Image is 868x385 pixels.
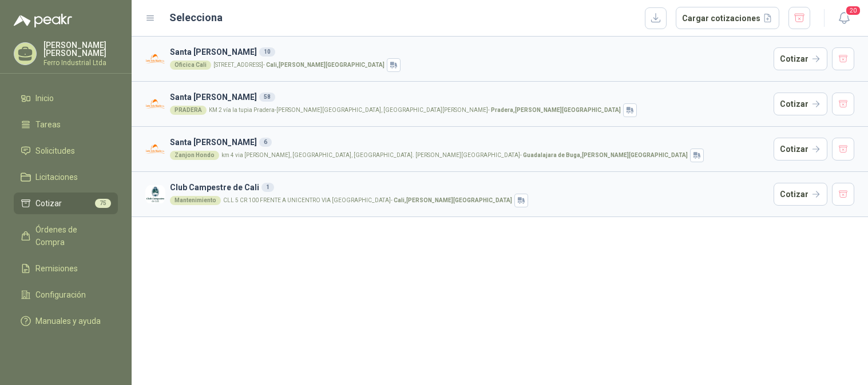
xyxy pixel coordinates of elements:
[14,219,118,253] a: Órdenes de Compra
[259,138,272,147] div: 6
[223,198,512,203] p: CLL 5 CR 100 FRENTE A UNICENTRO VIA [GEOGRAPHIC_DATA] -
[145,139,165,159] img: Company Logo
[14,87,118,109] a: Inicio
[14,114,118,135] a: Tareas
[170,106,207,115] div: PRADERA
[35,315,101,327] span: Manuales y ayuda
[14,310,118,332] a: Manuales y ayuda
[145,94,165,114] img: Company Logo
[43,59,118,66] p: Ferro Industrial Ltda
[170,136,769,149] h3: Santa [PERSON_NAME]
[43,41,118,57] p: [PERSON_NAME] [PERSON_NAME]
[170,91,769,103] h3: Santa [PERSON_NAME]
[14,140,118,162] a: Solicitudes
[35,262,78,275] span: Remisiones
[145,49,165,69] img: Company Logo
[491,107,621,113] strong: Pradera , [PERSON_NAME][GEOGRAPHIC_DATA]
[170,61,211,70] div: Oficica Cali
[14,192,118,214] a: Cotizar75
[266,62,385,68] strong: Cali , [PERSON_NAME][GEOGRAPHIC_DATA]
[845,5,861,16] span: 20
[774,183,827,206] button: Cotizar
[523,152,688,158] strong: Guadalajara de Buga , [PERSON_NAME][GEOGRAPHIC_DATA]
[774,138,827,161] button: Cotizar
[169,10,223,26] h2: Selecciona
[35,171,78,183] span: Licitaciones
[394,197,512,203] strong: Cali , [PERSON_NAME][GEOGRAPHIC_DATA]
[14,166,118,188] a: Licitaciones
[35,92,54,105] span: Inicio
[170,196,221,205] div: Mantenimiento
[221,153,688,158] p: km 4 via [PERSON_NAME], [GEOGRAPHIC_DATA], [GEOGRAPHIC_DATA]. [PERSON_NAME][GEOGRAPHIC_DATA] -
[14,14,72,27] img: Logo peakr
[14,284,118,306] a: Configuración
[259,93,275,102] div: 58
[35,288,86,301] span: Configuración
[170,181,769,194] h3: Club Campestre de Cali
[261,183,274,192] div: 1
[14,258,118,279] a: Remisiones
[35,118,61,131] span: Tareas
[170,46,769,58] h3: Santa [PERSON_NAME]
[145,185,165,204] img: Company Logo
[774,47,827,70] button: Cotizar
[676,7,779,30] button: Cargar cotizaciones
[834,8,854,29] button: 20
[259,47,275,57] div: 10
[95,199,111,208] span: 75
[35,145,75,157] span: Solicitudes
[774,93,827,115] button: Cotizar
[209,107,621,113] p: KM 2 vía la tupia Pradera-[PERSON_NAME][GEOGRAPHIC_DATA], [GEOGRAPHIC_DATA][PERSON_NAME] -
[35,223,107,248] span: Órdenes de Compra
[213,62,385,68] p: [STREET_ADDRESS] -
[170,151,219,160] div: Zanjon Hondo
[35,197,62,210] span: Cotizar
